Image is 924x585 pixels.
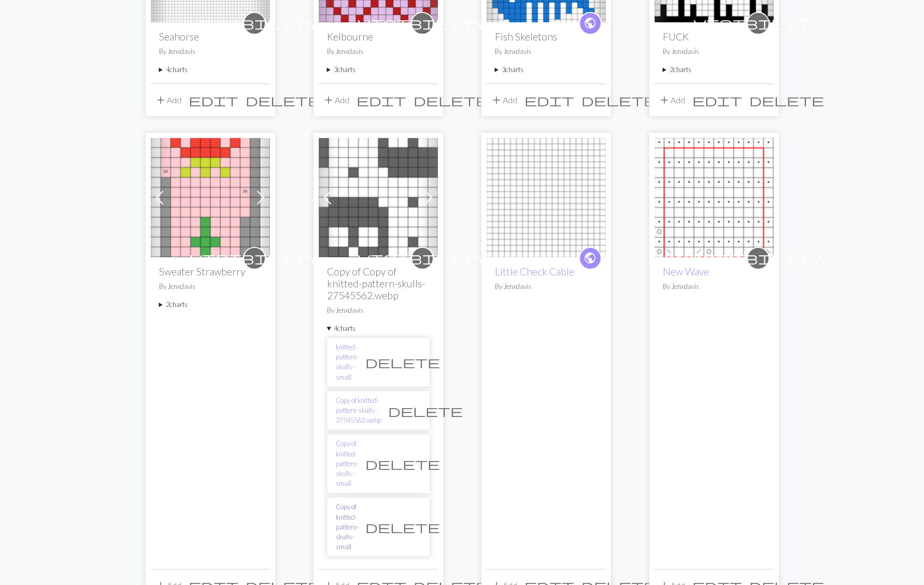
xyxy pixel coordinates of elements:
[490,93,503,107] span: add
[327,65,430,75] summary: 3charts
[327,266,430,301] h2: Copy of Copy of knitted-pattern-skulls-27545562.webp
[242,90,324,110] button: Delete
[663,31,765,43] h2: FUCK
[353,90,410,110] button: Edit
[358,15,487,31] span: visibility
[365,355,440,369] span: delete
[487,90,521,110] button: Add
[327,47,430,57] p: By Jenxdavis
[190,13,319,34] i: private
[579,12,602,35] a: public
[487,138,606,257] img: Little Check Cable
[151,191,270,201] a: Copy of Sweater Strawberry
[319,191,438,201] a: knitted-pattern-skulls-small
[495,282,598,291] p: By Jenxdavis
[495,65,598,75] summary: 3charts
[365,520,440,534] span: delete
[663,65,765,75] summary: 2charts
[655,90,689,110] button: Add
[692,94,742,106] i: Edit
[579,247,602,270] a: public
[319,138,438,257] img: knitted-pattern-skulls-small
[358,13,487,34] i: private
[658,93,671,107] span: add
[584,15,596,31] span: public
[655,191,774,201] a: New Wave
[388,403,463,418] span: delete
[159,31,262,43] h2: Seahorse
[154,93,167,107] span: add
[692,93,742,107] span: edit
[246,93,320,107] span: delete
[663,282,765,291] p: By Jenxdavis
[336,342,359,382] a: knitted-pattern-skulls-small
[190,15,319,31] span: visibility
[487,191,606,201] a: Little Check Cable
[190,248,319,269] i: private
[359,352,447,372] button: Delete chart
[689,90,746,110] button: Edit
[357,93,406,107] span: edit
[693,13,823,34] i: private
[524,94,574,106] i: Edit
[159,47,262,57] p: By Jenxdavis
[336,439,359,489] a: Copy of knitted-pattern-skulls-small
[359,517,447,537] button: Delete chart
[319,90,353,110] button: Add
[410,90,492,110] button: Delete
[663,266,709,277] a: New Wave
[365,456,440,471] span: delete
[358,250,487,266] span: visibility
[159,300,262,310] summary: 2charts
[358,248,487,269] i: private
[749,93,824,107] span: delete
[584,250,596,266] span: public
[151,138,270,257] img: Copy of Sweater Strawberry
[693,250,823,266] span: visibility
[693,15,823,31] span: visibility
[189,94,238,106] i: Edit
[495,47,598,57] p: By Jenxdavis
[359,454,447,473] button: Delete chart
[693,248,823,269] i: private
[336,502,359,552] a: Copy of knitted-pattern-skulls-small
[189,93,238,107] span: edit
[159,282,262,291] p: By Jenxdavis
[381,401,470,421] button: Delete chart
[159,65,262,75] summary: 4charts
[663,47,765,57] p: By Jenxdavis
[190,250,319,266] span: visibility
[414,93,488,107] span: delete
[159,266,262,277] h2: Sweater Strawberry
[746,90,828,110] button: Delete
[185,90,242,110] button: Edit
[322,93,335,107] span: add
[327,31,430,43] h2: Kelbourne
[578,90,660,110] button: Delete
[524,93,574,107] span: edit
[327,305,430,315] p: By Jenxdavis
[581,93,656,107] span: delete
[584,13,596,34] i: public
[357,94,406,106] i: Edit
[327,324,430,333] summary: 4charts
[584,248,596,269] i: public
[151,90,185,110] button: Add
[495,31,598,43] h2: Fish Skeletons
[521,90,578,110] button: Edit
[336,396,381,426] a: Copy of knitted-pattern-skulls-27545562.webp
[655,138,774,257] img: New Wave
[495,266,574,277] a: Little Check Cable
